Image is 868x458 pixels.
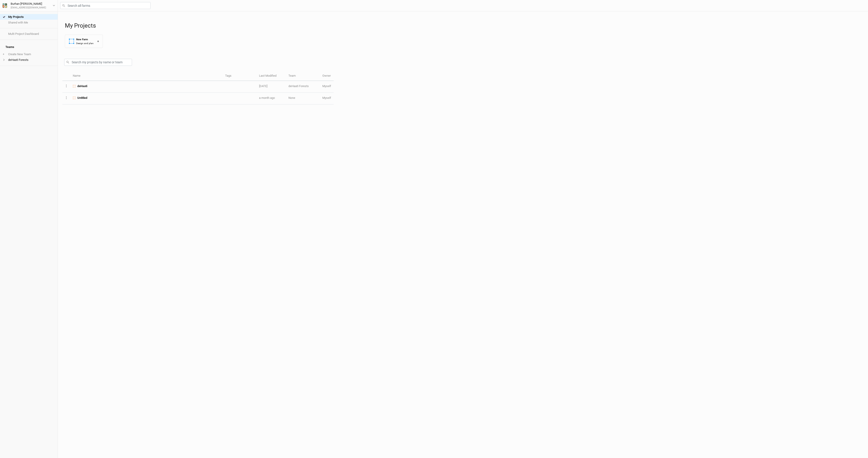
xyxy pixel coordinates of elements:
span: Sep 7, 2025 3:07 PM [259,96,275,100]
div: New Farm [76,38,94,41]
h4: Teams [3,43,55,52]
th: Team [286,71,320,81]
input: Search my projects by name or team [64,59,132,66]
input: Search all farms [60,2,151,9]
h1: My Projects [65,22,863,29]
div: + [97,39,99,44]
th: Owner [320,71,334,81]
div: Burhan [PERSON_NAME] [11,2,46,6]
span: Untitled [77,96,87,100]
button: Burhan [PERSON_NAME][EMAIL_ADDRESS][DOMAIN_NAME] [2,1,55,9]
span: + [3,52,4,56]
td: deHaati Forests [286,81,320,93]
span: Sep 8, 2025 9:59 AM [259,84,267,88]
button: New FarmDesign and plan+ [65,35,103,48]
span: deHaati [77,84,87,88]
div: Design and plan [76,42,94,45]
th: Tags [223,71,257,81]
div: [EMAIL_ADDRESS][DOMAIN_NAME] [11,6,46,9]
th: Last Modified [257,71,286,81]
td: None [286,93,320,104]
th: Name [70,71,223,81]
span: burhan@burite.net [322,84,331,88]
span: burhan@burite.net [322,96,331,100]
